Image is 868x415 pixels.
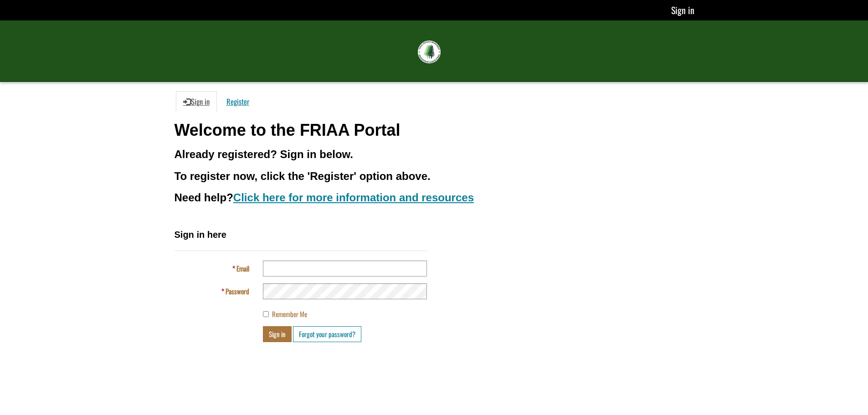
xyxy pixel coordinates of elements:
img: FRIAA Submissions Portal [418,41,441,63]
span: Password [226,286,249,296]
a: Sign in [671,3,694,17]
a: Register [219,91,257,112]
h3: Need help? [175,192,694,204]
span: Email [236,263,249,273]
button: Sign in [263,326,292,342]
h1: Welcome to the FRIAA Portal [175,121,694,139]
h3: Already registered? Sign in below. [175,149,694,160]
a: Sign in [176,91,217,112]
h3: To register now, click the 'Register' option above. [175,170,694,182]
input: Remember Me [263,311,269,317]
a: Click here for more information and resources [233,191,474,204]
span: Sign in here [175,230,226,240]
span: Remember Me [272,309,307,319]
a: Forgot your password? [293,326,361,342]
